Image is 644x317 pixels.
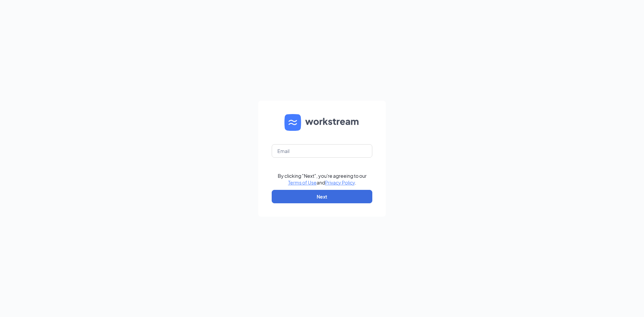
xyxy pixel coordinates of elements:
button: Next [272,190,372,203]
div: By clicking "Next", you're agreeing to our and . [278,172,367,186]
a: Privacy Policy [325,179,355,186]
img: WS logo and Workstream text [284,114,360,131]
input: Email [272,144,372,158]
a: Terms of Use [288,179,317,186]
